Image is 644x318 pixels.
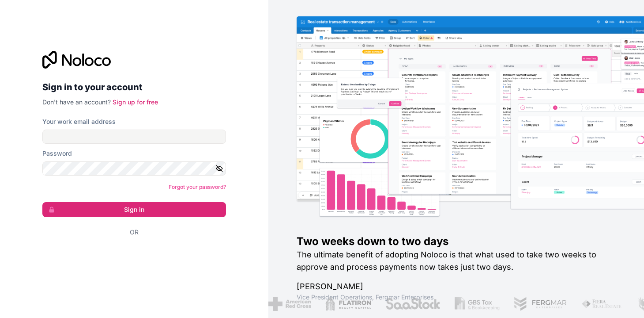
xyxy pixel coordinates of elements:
span: Don't have an account? [42,98,111,106]
h1: Two weeks down to two days [297,234,616,249]
h2: The ultimate benefit of adopting Noloco is that what used to take two weeks to approve and proces... [297,249,616,273]
input: Email address [42,130,226,144]
a: Sign up for free [113,98,158,106]
h2: Sign in to your account [42,79,226,95]
img: /assets/gbstax-C-GtDUiK.png [455,297,500,311]
img: /assets/saastock-C6Zbiodz.png [385,297,441,311]
h1: [PERSON_NAME] [297,280,616,293]
img: /assets/american-red-cross-BAupjrZR.png [268,297,311,311]
input: Password [42,161,226,176]
label: Password [42,149,72,158]
h1: Vice President Operations , Fergmar Enterprises [297,293,616,302]
label: Your work email address [42,117,116,126]
a: Forgot your password? [169,184,226,190]
img: /assets/fiera-fwj2N5v4.png [581,297,623,311]
span: Or [130,228,139,237]
img: /assets/fergmar-CudnrXN5.png [514,297,568,311]
img: /assets/flatiron-C8eUkumj.png [325,297,371,311]
button: Sign in [42,202,226,217]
